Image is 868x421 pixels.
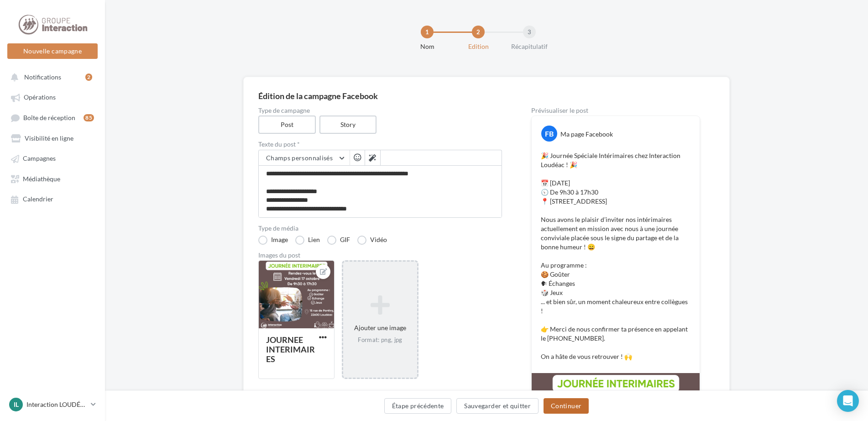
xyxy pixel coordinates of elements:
div: 3 [523,26,536,38]
label: Type de média [258,225,502,232]
label: Image [258,236,288,245]
div: 2 [472,26,485,38]
span: Notifications [24,73,61,81]
div: FB [541,126,557,142]
div: Récapitulatif [500,42,559,51]
label: Post [258,116,316,134]
a: Campagnes [5,150,99,166]
div: Nom [398,42,456,51]
div: 2 [85,74,92,81]
button: Sauvegarder et quitter [456,398,539,414]
p: 🎉 Journée Spéciale Intérimaires chez Interaction Loudéac ! 🎉 📅 [DATE] 🕤 De 9h30 à 17h30 📍 [STREET... [541,151,690,361]
p: Interaction LOUDÉAC [26,400,87,409]
span: Calendrier [23,195,53,203]
div: Prévisualiser le post [531,107,700,114]
label: Story [319,116,377,134]
div: 85 [84,114,94,121]
div: JOURNEE INTERIMAIRES [266,335,315,364]
a: Calendrier [5,190,99,207]
div: Open Intercom Messenger [837,390,859,412]
button: Étape précédente [384,398,452,414]
a: Opérations [5,89,99,105]
span: IL [14,400,19,409]
a: Boîte de réception85 [5,109,99,126]
a: Médiathèque [5,170,99,187]
button: Champs personnalisés [259,150,350,166]
label: Lien [295,236,320,245]
label: Type de campagne [258,107,502,114]
span: Opérations [24,94,56,101]
span: Boîte de réception [23,114,75,121]
button: Notifications 2 [5,68,96,85]
div: Edition [449,42,507,51]
label: Vidéo [357,236,387,245]
label: Texte du post * [258,141,502,147]
span: Médiathèque [23,175,60,183]
span: Champs personnalisés [266,154,333,162]
a: IL Interaction LOUDÉAC [7,396,98,413]
span: Visibilité en ligne [25,134,73,142]
a: Visibilité en ligne [5,130,99,146]
div: 1 [421,26,434,38]
button: Nouvelle campagne [7,43,98,59]
div: Ma page Facebook [560,130,613,139]
label: GIF [327,236,350,245]
div: Édition de la campagne Facebook [258,92,715,100]
div: Images du post [258,252,502,258]
span: Campagnes [23,155,56,163]
button: Continuer [544,398,589,414]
